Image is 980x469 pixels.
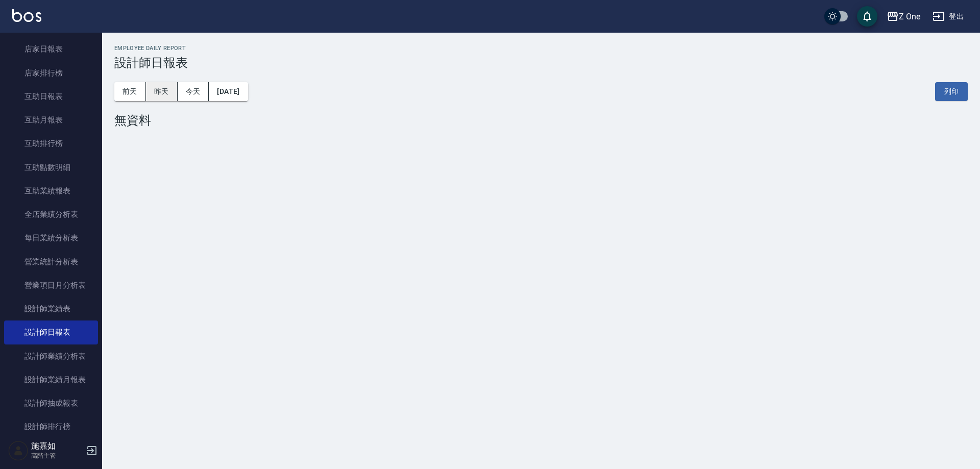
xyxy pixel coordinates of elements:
h3: 設計師日報表 [114,56,968,70]
button: 前天 [114,82,146,101]
a: 設計師排行榜 [4,415,98,438]
a: 店家排行榜 [4,61,98,85]
button: 登出 [928,7,968,26]
button: 昨天 [146,82,178,101]
p: 高階主管 [31,451,83,460]
a: 互助點數明細 [4,156,98,179]
div: Z One [899,10,920,23]
a: 設計師業績月報表 [4,368,98,391]
a: 設計師業績表 [4,297,98,320]
a: 設計師日報表 [4,320,98,344]
h5: 施嘉如 [31,441,83,451]
img: Person [8,440,29,461]
button: 列印 [935,82,968,101]
a: 互助日報表 [4,85,98,108]
button: 今天 [178,82,209,101]
a: 互助業績報表 [4,179,98,203]
button: save [857,6,877,27]
h2: Employee Daily Report [114,45,968,52]
a: 每日業績分析表 [4,226,98,250]
a: 互助月報表 [4,108,98,132]
a: 營業項目月分析表 [4,274,98,297]
button: Z One [883,6,924,27]
img: Logo [12,9,41,22]
a: 全店業績分析表 [4,203,98,226]
a: 設計師業績分析表 [4,344,98,368]
div: 無資料 [114,113,968,128]
a: 營業統計分析表 [4,250,98,274]
a: 店家日報表 [4,37,98,61]
button: [DATE] [209,82,248,101]
a: 設計師抽成報表 [4,391,98,415]
a: 互助排行榜 [4,132,98,155]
